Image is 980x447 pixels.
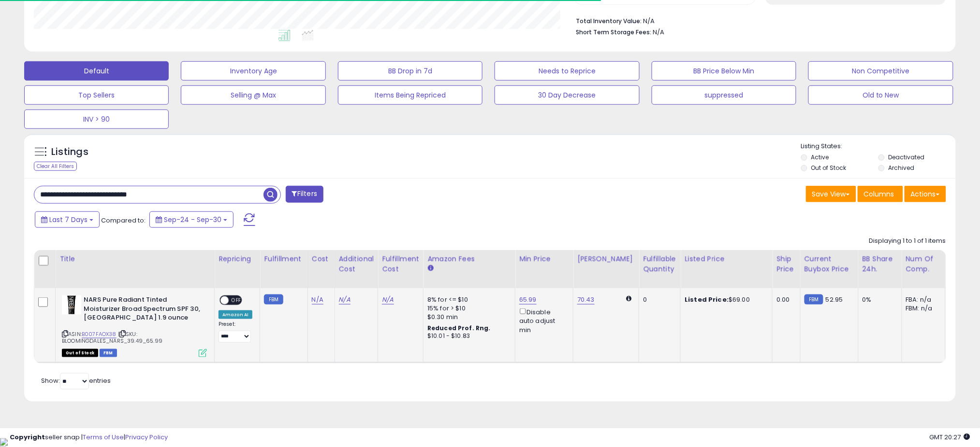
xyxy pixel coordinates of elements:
div: [PERSON_NAME] [577,254,635,264]
label: Deactivated [888,153,924,161]
button: Top Sellers [24,85,169,105]
div: Amazon Fees [427,254,511,264]
span: | SKU: BLOOMINGDALES_NARS_39.49_65.99 [62,330,162,345]
span: Last 7 Days [49,215,88,224]
div: 0 [643,295,673,304]
div: Displaying 1 to 1 of 1 items [869,237,946,246]
i: Calculated using Dynamic Max Price. [626,295,631,302]
a: N/A [382,295,394,305]
a: 65.99 [519,295,537,305]
button: Default [24,61,169,81]
b: Short Term Storage Fees: [576,28,651,36]
span: 52.95 [826,295,843,304]
span: Columns [864,189,894,199]
div: 0.00 [776,295,792,304]
div: Cost [312,254,331,264]
div: Disable auto adjust min [519,307,566,335]
small: Amazon Fees. [427,264,433,273]
button: Items Being Repriced [338,85,483,105]
div: FBM: n/a [906,304,938,313]
button: Selling @ Max [181,85,325,105]
div: $69.00 [685,295,765,304]
div: Fulfillable Quantity [643,254,676,274]
div: Preset: [219,321,252,343]
button: Needs to Reprice [495,61,639,81]
button: Filters [286,186,323,203]
button: Columns [858,186,903,202]
a: 70.43 [577,295,595,305]
button: INV > 90 [24,110,169,129]
div: Min Price [519,254,569,264]
a: N/A [339,295,351,305]
div: Fulfillment [264,254,303,264]
div: 0% [863,295,894,304]
button: 30 Day Decrease [495,85,639,105]
img: 41rHnOGwouL._SL40_.jpg [62,295,81,315]
div: Fulfillment Cost [382,254,419,274]
p: Listing States: [801,142,956,151]
span: Sep-24 - Sep-30 [164,215,221,224]
button: Old to New [808,85,953,105]
span: FBM [100,349,117,357]
div: Listed Price [685,254,768,264]
div: Num of Comp. [906,254,941,274]
button: Inventory Age [181,61,325,81]
b: Listed Price: [685,295,729,304]
label: Active [811,153,829,161]
span: Compared to: [101,216,146,225]
div: seller snap | | [10,433,168,442]
button: Save View [806,186,856,202]
div: Additional Cost [339,254,374,274]
div: Amazon AI [219,310,252,319]
span: N/A [653,28,664,37]
div: FBA: n/a [906,295,938,304]
a: N/A [312,295,323,305]
a: Privacy Policy [125,433,168,442]
small: FBM [264,294,283,305]
h5: Listings [51,145,88,159]
label: Out of Stock [811,164,847,172]
div: Current Buybox Price [804,254,854,274]
div: BB Share 24h. [863,254,898,274]
div: Ship Price [776,254,796,274]
button: Non Competitive [808,61,953,81]
label: Archived [888,164,914,172]
button: BB Price Below Min [652,61,796,81]
span: All listings that are currently out of stock and unavailable for purchase on Amazon [62,349,98,357]
b: NARS Pure Radiant Tinted Moisturizer Broad Spectrum SPF 30, [GEOGRAPHIC_DATA] 1.9 ounce [84,295,201,325]
button: suppressed [652,85,796,105]
div: $0.30 min [427,313,508,321]
button: Sep-24 - Sep-30 [149,211,234,228]
span: Show: entries [41,376,111,385]
span: OFF [229,296,244,305]
strong: Copyright [10,433,45,442]
div: Title [59,254,210,264]
div: 15% for > $10 [427,304,508,313]
button: Last 7 Days [35,211,100,228]
b: Total Inventory Value: [576,17,642,25]
div: Clear All Filters [34,162,77,171]
small: FBM [804,294,823,305]
a: Terms of Use [83,433,124,442]
div: $10.01 - $10.83 [427,332,508,340]
button: Actions [905,186,946,202]
div: Repricing [219,254,256,264]
li: N/A [576,14,939,26]
div: ASIN: [62,295,207,356]
div: 8% for <= $10 [427,295,508,304]
button: BB Drop in 7d [338,61,483,81]
b: Reduced Prof. Rng. [427,324,491,332]
span: 2025-10-8 20:27 GMT [930,433,970,442]
a: B007FAOX38 [82,330,117,338]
